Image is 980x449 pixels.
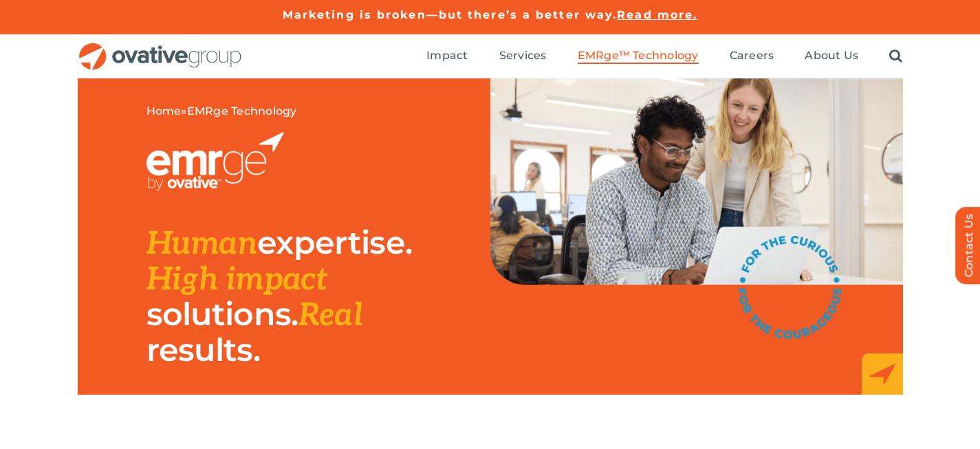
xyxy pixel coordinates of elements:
[889,49,902,64] a: Search
[862,353,903,395] img: EMRge_HomePage_Elements_Arrow Box
[499,49,547,64] a: Services
[187,105,297,118] span: EMRge Technology
[78,41,243,54] a: OG_Full_horizontal_RGB
[426,49,468,64] a: Impact
[617,8,697,21] a: Read more.
[146,294,298,333] span: solutions.
[426,49,468,63] span: Impact
[283,8,618,21] a: Marketing is broken—but there’s a better way.
[146,225,258,263] span: Human
[805,49,858,63] span: About Us
[578,49,699,64] a: EMRge™ Technology
[426,34,902,78] nav: Menu
[499,49,547,63] span: Services
[730,49,774,64] a: Careers
[146,132,284,191] img: EMRGE_RGB_wht
[146,330,260,369] span: results.
[146,105,297,118] span: »
[805,49,858,64] a: About Us
[490,78,903,285] img: EMRge Landing Page Header Image
[730,49,774,63] span: Careers
[578,49,699,63] span: EMRge™ Technology
[146,261,327,299] span: High impact
[298,296,362,335] span: Real
[257,223,412,262] span: expertise.
[146,105,182,118] a: Home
